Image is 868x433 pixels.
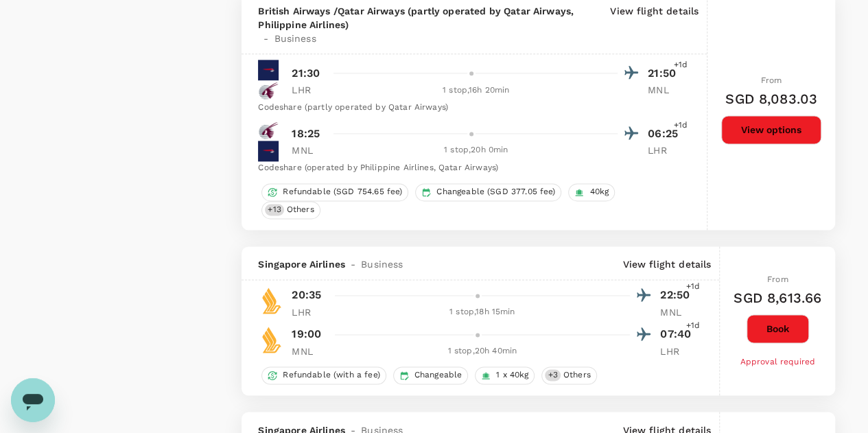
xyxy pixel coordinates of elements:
span: Changeable [409,369,468,381]
p: MNL [648,83,682,97]
div: 1 stop , 16h 20min [334,84,618,97]
div: Changeable (SGD 377.05 fee) [415,183,561,201]
span: Others [281,204,320,215]
img: QR [258,80,279,101]
p: 20:35 [292,287,321,303]
img: BA [258,60,279,80]
p: 22:50 [660,287,694,303]
p: LHR [292,83,326,97]
p: 21:50 [648,65,682,82]
div: Refundable (SGD 754.65 fee) [261,183,408,201]
span: +1d [674,58,688,72]
img: SQ [258,287,285,314]
img: SQ [258,326,285,353]
div: 1 x 40kg [475,366,535,384]
span: 1 x 40kg [491,369,534,381]
span: From [761,75,782,85]
div: 40kg [568,183,615,201]
span: Changeable (SGD 377.05 fee) [431,186,561,198]
h6: SGD 8,613.66 [734,287,821,309]
div: Refundable (with a fee) [261,366,386,384]
span: Business [274,32,316,45]
h6: SGD 8,083.03 [725,88,817,110]
p: 19:00 [292,326,321,342]
img: BA [258,141,279,161]
p: 21:30 [292,65,320,82]
p: LHR [648,143,682,157]
span: +1d [686,280,700,294]
div: +13Others [261,201,320,219]
div: Codeshare (partly operated by Qatar Airways) [258,101,682,115]
div: Changeable [393,366,469,384]
span: Singapore Airlines [258,257,345,271]
span: Refundable (with a fee) [277,369,385,381]
p: LHR [292,305,326,319]
iframe: Button to launch messaging window [11,378,55,422]
span: + 3 [545,369,560,381]
span: Others [558,369,596,381]
p: MNL [292,344,326,358]
span: - [258,32,274,45]
span: Business [361,257,403,271]
div: 1 stop , 20h 40min [334,344,630,358]
span: + 13 [265,204,283,215]
span: 40kg [584,186,614,198]
span: British Airways / Qatar Airways (partly operated by Qatar Airways, Philippine Airlines) [258,4,605,32]
div: 1 stop , 18h 15min [334,305,630,319]
div: 1 stop , 20h 0min [334,143,618,157]
p: 06:25 [648,126,682,142]
img: QR [258,120,279,141]
p: 18:25 [292,126,320,142]
p: 07:40 [660,326,694,342]
p: LHR [660,344,694,358]
p: View flight details [610,4,699,45]
button: View options [721,115,821,144]
span: Approval required [740,357,815,366]
span: From [767,274,788,284]
span: Refundable (SGD 754.65 fee) [277,186,408,198]
span: - [345,257,361,271]
span: +1d [674,119,688,132]
div: +3Others [541,366,596,384]
div: Codeshare (operated by Philippine Airlines, Qatar Airways) [258,161,682,175]
p: View flight details [622,257,711,271]
p: MNL [660,305,694,319]
button: Book [747,314,809,343]
span: +1d [686,319,700,333]
p: MNL [292,143,326,157]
